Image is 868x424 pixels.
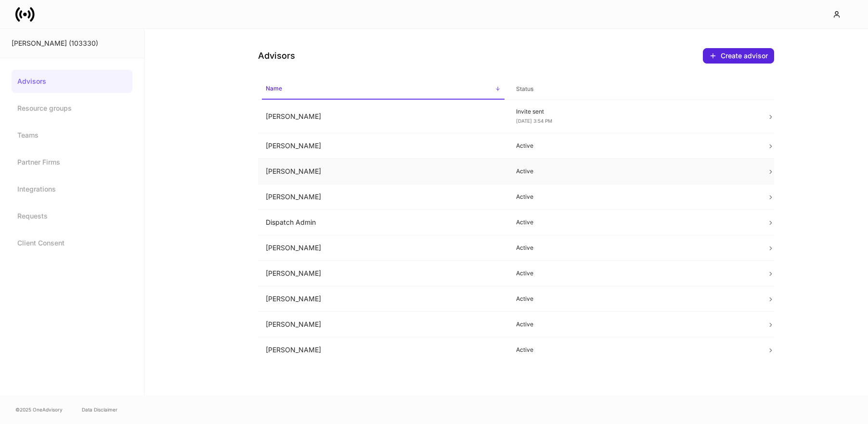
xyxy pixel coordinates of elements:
[516,346,751,354] p: Active
[12,70,132,93] a: Advisors
[266,84,282,93] h6: Name
[12,151,132,174] a: Partner Firms
[258,184,509,210] td: [PERSON_NAME]
[516,244,751,252] p: Active
[258,235,509,261] td: [PERSON_NAME]
[516,108,751,116] p: Invite sent
[703,48,774,64] button: Create advisor
[258,286,509,312] td: [PERSON_NAME]
[82,406,117,413] a: Data Disclaimer
[262,79,505,100] span: Name
[516,218,751,226] p: Active
[258,159,509,184] td: [PERSON_NAME]
[516,167,751,175] p: Active
[258,50,295,62] h4: Advisors
[12,205,132,228] a: Requests
[258,337,509,363] td: [PERSON_NAME]
[12,39,132,48] div: [PERSON_NAME] (103330)
[516,270,751,277] p: Active
[512,79,755,99] span: Status
[258,100,509,133] td: [PERSON_NAME]
[709,52,768,60] div: Create advisor
[12,124,132,147] a: Teams
[258,312,509,337] td: [PERSON_NAME]
[12,231,132,255] a: Client Consent
[12,178,132,201] a: Integrations
[15,406,63,413] span: © 2025 OneAdvisory
[12,97,132,120] a: Resource groups
[516,84,533,93] h6: Status
[258,261,509,286] td: [PERSON_NAME]
[258,210,509,235] td: Dispatch Admin
[516,321,751,328] p: Active
[516,142,751,150] p: Active
[516,118,552,124] span: [DATE] 3:54 PM
[258,133,509,159] td: [PERSON_NAME]
[516,295,751,303] p: Active
[516,193,751,201] p: Active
